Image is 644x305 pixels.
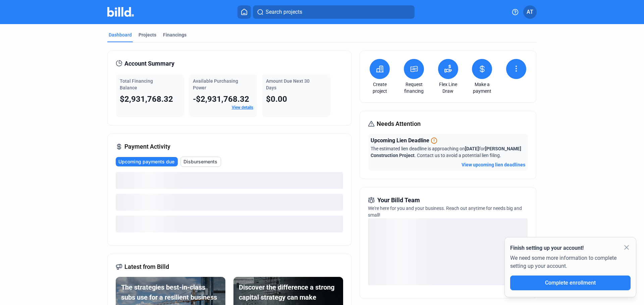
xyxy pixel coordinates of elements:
a: Create project [368,81,391,94]
div: Financings [163,31,186,38]
div: The strategies best-in-class subs use for a resilient business [121,282,220,302]
span: The estimated lien deadline is approaching on for . Contact us to avoid a potential lien filing. [371,146,521,158]
span: -$2,931,768.32 [193,94,249,104]
span: Payment Activity [124,142,170,151]
span: Search projects [266,8,302,16]
div: Projects [139,31,156,38]
a: Flex Line Draw [436,81,460,94]
span: Your Billd Team [377,196,420,205]
span: Upcoming Lien Deadline [371,137,429,145]
div: loading [368,218,528,285]
div: loading [116,216,343,232]
div: loading [116,194,343,211]
div: Discover the difference a strong capital strategy can make [239,282,338,302]
span: We're here for you and your business. Reach out anytime for needs big and small! [368,206,522,218]
button: Complete enrollment [510,276,631,290]
span: Latest from Billd [124,262,169,272]
button: Upcoming payments due [116,157,178,166]
span: Account Summary [124,59,174,68]
span: [DATE] [465,146,479,151]
span: Available Purchasing Power [193,78,238,90]
span: $2,931,768.32 [120,94,173,104]
a: View details [232,105,253,110]
mat-icon: close [623,243,631,251]
span: Needs Attention [377,119,421,129]
span: Total Financing Balance [120,78,153,90]
a: Request financing [402,81,426,94]
a: Make a payment [470,81,494,94]
div: Dashboard [109,31,132,38]
span: Disbursements [183,158,217,165]
button: Search projects [253,5,415,19]
span: Amount Due Next 30 Days [266,78,310,90]
div: loading [116,172,343,189]
div: We need some more information to complete setting up your account. [510,252,631,276]
span: Complete enrollment [545,280,596,286]
img: Billd Company Logo [107,7,134,17]
button: AT [523,5,537,19]
button: View upcoming lien deadlines [462,161,525,168]
span: Upcoming payments due [118,158,174,165]
span: $0.00 [266,94,287,104]
span: AT [527,8,533,16]
button: Disbursements [180,157,221,167]
div: Finish setting up your account! [510,244,631,252]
